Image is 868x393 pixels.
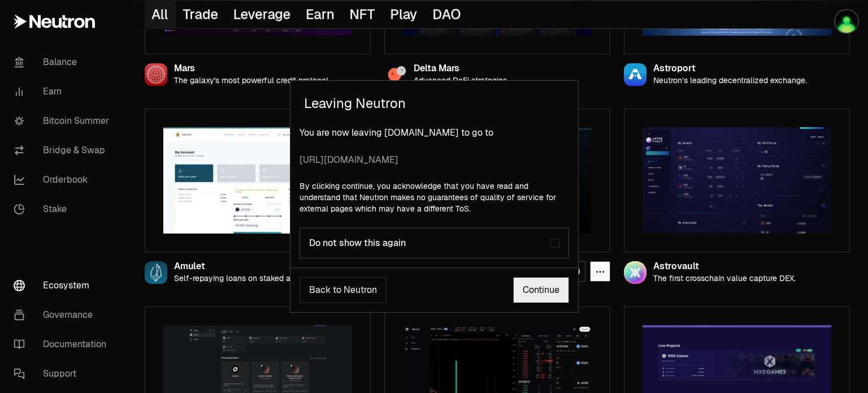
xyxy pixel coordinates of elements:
[309,237,550,249] div: Do not show this again
[300,126,569,167] p: You are now leaving [DOMAIN_NAME] to go to
[300,153,569,167] span: [URL][DOMAIN_NAME]
[513,277,569,303] a: Continue
[300,180,569,214] p: By clicking continue, you acknowledge that you have read and understand that Neutron makes no gua...
[290,81,578,126] h2: Leaving Neutron
[550,239,559,248] button: Do not show this again
[300,277,387,303] button: Back to Neutron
